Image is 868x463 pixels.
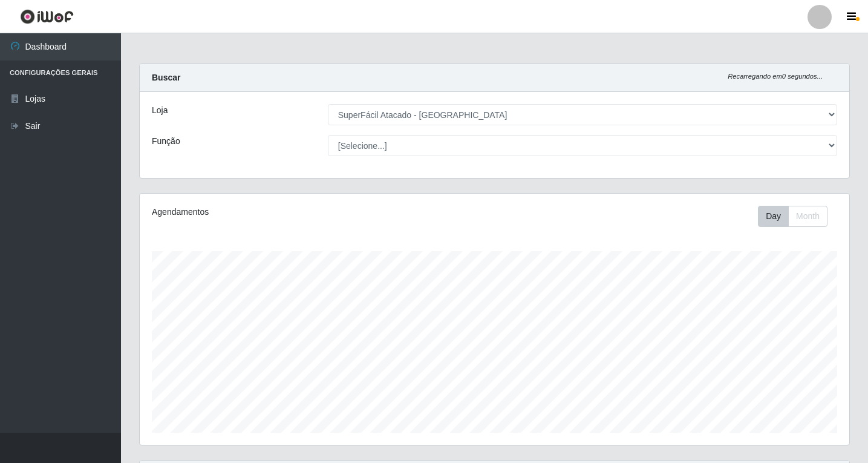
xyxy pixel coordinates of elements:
label: Loja [152,104,168,117]
strong: Buscar [152,73,180,82]
label: Função [152,135,180,148]
button: Month [788,206,827,227]
div: First group [758,206,827,227]
div: Agendamentos [152,206,427,218]
img: CoreUI Logo [20,9,74,24]
div: Toolbar with button groups [758,206,837,227]
i: Recarregando em 0 segundos... [728,73,823,80]
button: Day [758,206,789,227]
